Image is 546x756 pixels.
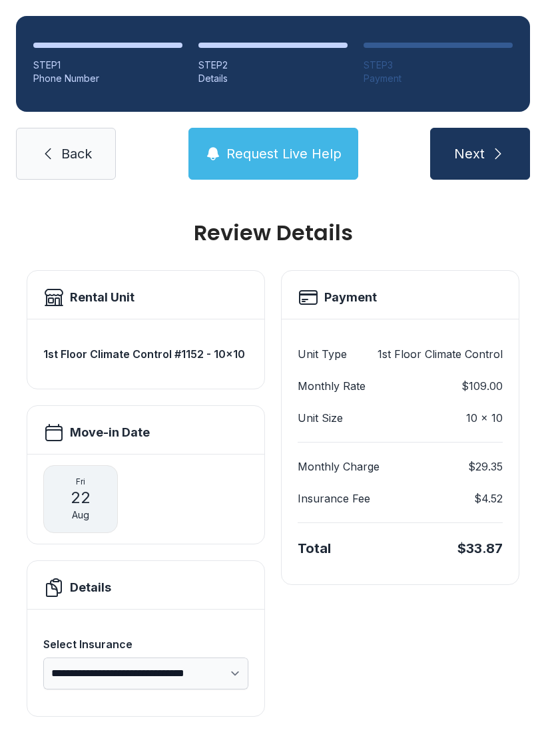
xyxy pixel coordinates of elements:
span: Request Live Help [226,144,342,163]
dd: $29.35 [468,459,503,474]
h2: Payment [324,288,377,307]
dd: 1st Floor Climate Control [378,346,503,362]
dd: $109.00 [461,378,503,394]
dd: 10 x 10 [466,410,503,426]
span: Aug [72,508,89,522]
div: Total [298,539,331,558]
dt: Monthly Rate [298,378,366,394]
div: STEP 2 [198,59,348,72]
span: Fri [76,476,85,487]
div: Payment [364,72,513,85]
div: STEP 1 [33,59,182,72]
div: STEP 3 [364,59,513,72]
h1: Review Details [27,222,519,244]
dt: Unit Size [298,410,343,426]
span: 22 [71,487,91,508]
h2: Rental Unit [70,288,135,307]
div: Phone Number [33,72,182,85]
select: Select Insurance [43,658,248,689]
h2: Move-in Date [70,423,150,442]
span: Back [61,144,92,163]
h3: 1st Floor Climate Control #1152 - 10x10 [43,346,248,362]
dt: Monthly Charge [298,459,380,474]
dt: Insurance Fee [298,490,370,506]
div: Details [198,72,348,85]
div: $33.87 [457,539,503,558]
dt: Unit Type [298,346,347,362]
dd: $4.52 [474,490,503,506]
span: Next [454,144,485,163]
h2: Details [70,578,111,597]
div: Select Insurance [43,636,248,652]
